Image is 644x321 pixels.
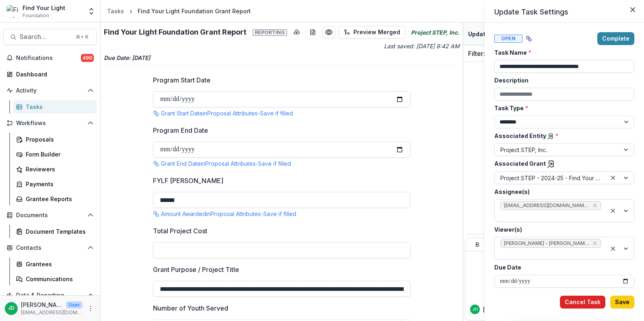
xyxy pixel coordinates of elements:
label: Task Name [494,48,630,57]
label: Associated Grant [494,159,630,168]
label: Viewer(s) [494,225,630,234]
div: Clear selected options [608,244,618,253]
button: View dependent tasks [522,32,535,45]
button: Complete [597,32,634,45]
div: Remove Jeffrey Dollinger - jdollinger@fylf.org [592,239,598,247]
label: Due Date [494,263,630,272]
div: Clear selected options [608,206,618,216]
label: Description [494,76,630,84]
span: Open [494,35,522,43]
span: [PERSON_NAME] - [PERSON_NAME][EMAIL_ADDRESS][DOMAIN_NAME] [504,241,589,246]
label: Associated Entity [494,132,630,140]
label: Task Type [494,104,630,112]
button: Close [626,3,639,16]
div: Remove jude@projectstep.org (jude@projectstep.org) [592,202,598,210]
label: Assignee(s) [494,187,630,196]
div: Clear selected options [608,173,618,183]
button: Save [610,296,634,309]
span: [EMAIL_ADDRESS][DOMAIN_NAME] ([EMAIL_ADDRESS][DOMAIN_NAME]) [504,203,589,208]
button: Cancel Task [560,296,605,309]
